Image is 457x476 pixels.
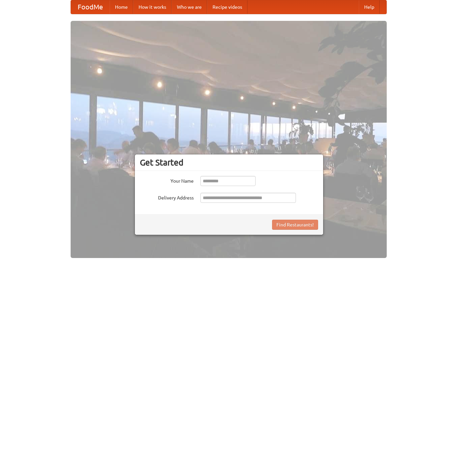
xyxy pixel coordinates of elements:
[140,193,194,201] label: Delivery Address
[359,0,380,14] a: Help
[71,0,110,14] a: FoodMe
[133,0,172,14] a: How it works
[140,176,194,184] label: Your Name
[207,0,247,14] a: Recipe videos
[172,0,207,14] a: Who we are
[110,0,133,14] a: Home
[272,220,318,230] button: Find Restaurants!
[140,157,318,168] h3: Get Started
